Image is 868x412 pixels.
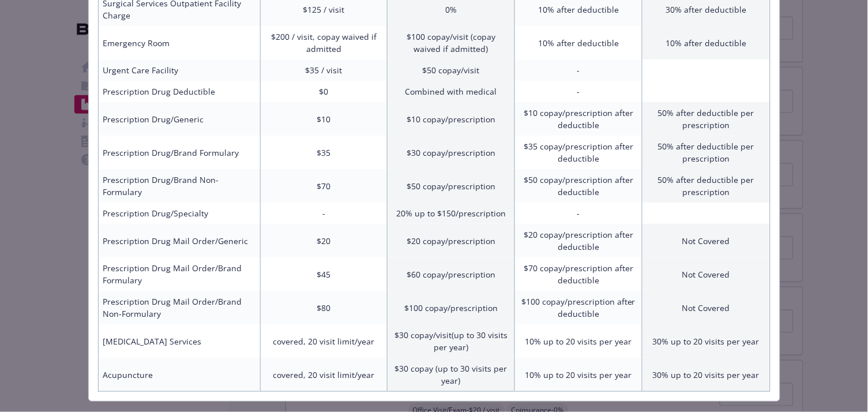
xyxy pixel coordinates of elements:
[515,224,642,257] td: $20 copay/prescription after deductible
[515,59,642,81] td: -
[98,26,260,59] td: Emergency Room
[260,26,388,59] td: $200 / visit, copay waived if admitted
[388,257,515,291] td: $60 copay/prescription
[388,136,515,169] td: $30 copay/prescription
[98,102,260,136] td: Prescription Drug/Generic
[98,81,260,102] td: Prescription Drug Deductible
[98,203,260,224] td: Prescription Drug/Specialty
[260,358,388,392] td: covered, 20 visit limit/year
[98,324,260,358] td: [MEDICAL_DATA] Services
[515,136,642,169] td: $35 copay/prescription after deductible
[260,224,388,257] td: $20
[388,26,515,59] td: $100 copay/visit (copay waived if admitted)
[515,169,642,203] td: $50 copay/prescription after deductible
[642,26,770,59] td: 10% after deductible
[388,59,515,81] td: $50 copay/visit
[98,136,260,169] td: Prescription Drug/Brand Formulary
[260,203,388,224] td: -
[515,81,642,102] td: -
[515,203,642,224] td: -
[388,324,515,358] td: $30 copay/visit(up to 30 visits per year)
[642,324,770,358] td: 30% up to 20 visits per year
[260,324,388,358] td: covered, 20 visit limit/year
[515,358,642,392] td: 10% up to 20 visits per year
[260,291,388,324] td: $80
[642,169,770,203] td: 50% after deductible per prescription
[388,291,515,324] td: $100 copay/prescription
[260,169,388,203] td: $70
[98,169,260,203] td: Prescription Drug/Brand Non-Formulary
[642,102,770,136] td: 50% after deductible per prescription
[388,224,515,257] td: $20 copay/prescription
[515,102,642,136] td: $10 copay/prescription after deductible
[98,291,260,324] td: Prescription Drug Mail Order/Brand Non-Formulary
[515,291,642,324] td: $100 copay/prescription after deductible
[388,102,515,136] td: $10 copay/prescription
[260,102,388,136] td: $10
[388,81,515,102] td: Combined with medical
[260,136,388,169] td: $35
[260,81,388,102] td: $0
[515,257,642,291] td: $70 copay/prescription after deductible
[388,203,515,224] td: 20% up to $150/prescription
[260,59,388,81] td: $35 / visit
[98,358,260,392] td: Acupuncture
[388,169,515,203] td: $50 copay/prescription
[260,257,388,291] td: $45
[98,257,260,291] td: Prescription Drug Mail Order/Brand Formulary
[98,224,260,257] td: Prescription Drug Mail Order/Generic
[515,324,642,358] td: 10% up to 20 visits per year
[642,257,770,291] td: Not Covered
[642,291,770,324] td: Not Covered
[642,224,770,257] td: Not Covered
[642,136,770,169] td: 50% after deductible per prescription
[515,26,642,59] td: 10% after deductible
[388,358,515,392] td: $30 copay (up to 30 visits per year)
[642,358,770,392] td: 30% up to 20 visits per year
[98,59,260,81] td: Urgent Care Facility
